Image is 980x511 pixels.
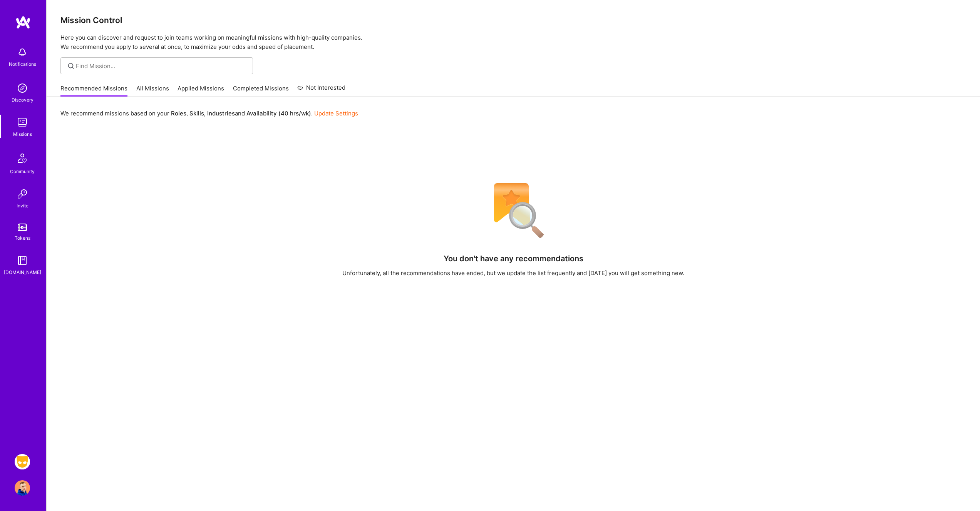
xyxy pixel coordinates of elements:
[189,110,204,117] b: Skills
[67,62,75,70] i: icon SearchGrey
[15,15,31,29] img: logo
[60,15,966,25] h3: Mission Control
[15,45,30,60] img: bell
[18,224,27,231] img: tokens
[481,178,546,244] img: No Results
[314,110,358,117] a: Update Settings
[233,84,289,97] a: Completed Missions
[60,109,358,117] p: We recommend missions based on your , , and .
[297,83,345,97] a: Not Interested
[17,202,28,210] div: Invite
[13,480,32,496] a: User Avatar
[15,234,30,242] div: Tokens
[76,62,247,70] input: Find Mission...
[12,96,34,104] div: Discovery
[4,268,41,276] div: [DOMAIN_NAME]
[178,84,224,97] a: Applied Missions
[15,454,30,469] img: Grindr: Design
[207,110,235,117] b: Industries
[15,480,30,496] img: User Avatar
[9,60,36,68] div: Notifications
[13,454,32,469] a: Grindr: Design
[15,115,30,130] img: teamwork
[136,84,169,97] a: All Missions
[15,186,30,202] img: Invite
[15,253,30,268] img: guide book
[10,167,35,175] div: Community
[13,130,32,138] div: Missions
[171,110,186,117] b: Roles
[13,149,32,167] img: Community
[60,84,127,97] a: Recommended Missions
[15,80,30,96] img: discovery
[444,254,583,263] h4: You don't have any recommendations
[246,110,311,117] b: Availability (40 hrs/wk)
[60,33,966,52] p: Here you can discover and request to join teams working on meaningful missions with high-quality ...
[342,269,684,277] div: Unfortunately, all the recommendations have ended, but we update the list frequently and [DATE] y...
